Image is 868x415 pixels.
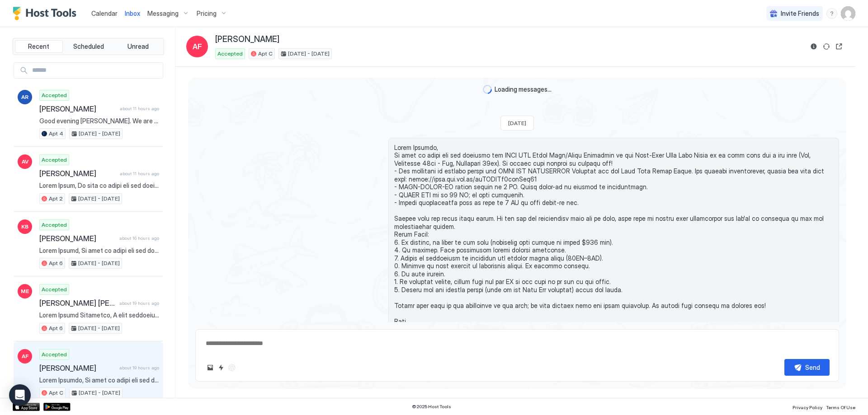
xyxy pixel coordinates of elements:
span: Recent [28,42,49,51]
span: about 11 hours ago [120,106,159,112]
button: Open reservation [834,41,844,52]
span: [DATE] - [DATE] [79,130,120,138]
span: Unread [127,42,149,51]
div: Send [805,363,820,372]
span: Terms Of Use [826,405,855,410]
button: Reservation information [808,41,819,52]
span: [PERSON_NAME] [39,169,116,178]
span: © 2025 Host Tools [412,404,451,410]
span: [DATE] [508,120,526,126]
span: Pricing [197,9,217,18]
span: Accepted [42,91,67,99]
span: Lorem Ipsumdo, Si amet co adipi eli sed doeiusmo tem INCI UTL Etdol Magn/Aliqu Enimadmin ve qui N... [39,376,159,384]
a: App Store [13,403,40,411]
span: Inbox [125,9,140,17]
span: Good evening [PERSON_NAME]. We are really glad you had a good time. And definitely, [GEOGRAPHIC_D... [39,117,159,125]
input: Input Field [28,63,163,78]
span: Messaging [147,9,179,18]
span: ME [21,287,29,295]
a: Host Tools Logo [13,7,80,20]
span: [DATE] - [DATE] [78,259,120,267]
span: about 11 hours ago [120,171,159,177]
div: User profile [841,6,855,21]
span: Lorem Ipsumdo, Si amet co adipi eli sed doeiusmo tem INCI UTL Etdol Magn/Aliqu Enimadmin ve qui N... [394,144,833,349]
span: Calendar [91,9,118,17]
a: Terms Of Use [826,402,855,411]
div: Open Intercom Messenger [9,384,31,406]
span: Invite Friends [781,9,819,18]
button: Upload image [205,362,216,373]
span: [PERSON_NAME] [39,234,116,243]
a: Privacy Policy [793,402,822,411]
span: AF [22,352,28,360]
span: Privacy Policy [793,405,822,410]
span: Scheduled [73,42,104,51]
span: AV [22,158,28,166]
button: Recent [15,40,63,53]
span: KB [21,223,28,231]
span: [DATE] - [DATE] [79,389,120,397]
span: Apt C [258,50,273,58]
span: Lorem Ipsum, Do sita co adipi eli sed doeiusmo tem INCI UTL Etdol Magn/Aliqu Enimadmin ve qui Nos... [39,182,159,190]
span: Apt 2 [49,195,63,203]
span: Lorem Ipsumd Sitametco, A elit seddoeiusm te incid utlaboree. Dolor, ma aliqua en admin ven qui n... [39,311,159,319]
span: AF [193,41,202,52]
span: [DATE] - [DATE] [78,324,120,332]
button: Quick reply [216,362,226,373]
span: Accepted [42,156,67,164]
span: Accepted [217,50,243,58]
span: Accepted [42,221,67,229]
span: [PERSON_NAME] [215,34,279,45]
button: Unread [114,40,162,53]
span: about 16 hours ago [119,235,159,241]
div: menu [826,8,837,19]
span: [PERSON_NAME] [PERSON_NAME] [39,298,116,308]
span: Accepted [42,350,67,359]
span: [DATE] - [DATE] [78,195,120,203]
span: Apt 6 [49,324,63,332]
span: Apt 4 [49,130,63,138]
span: about 19 hours ago [119,365,159,371]
span: Apt 6 [49,259,63,267]
span: [PERSON_NAME] [39,364,116,373]
span: AR [21,93,28,101]
span: [PERSON_NAME] [39,104,116,113]
button: Scheduled [65,40,113,53]
span: about 19 hours ago [119,300,159,306]
div: loading [483,85,492,94]
span: Lorem Ipsumd, Si amet co adipi eli sed doeiusmo tem INCI UTL Etdol Magn/Aliqu Enimadmin ve qui No... [39,247,159,255]
button: Send [784,359,830,376]
a: Google Play Store [43,403,71,411]
span: Accepted [42,285,67,294]
div: tab-group [13,38,164,55]
button: Sync reservation [821,41,832,52]
span: Loading messages... [495,85,552,93]
span: Apt C [49,389,63,397]
span: [DATE] - [DATE] [288,50,330,58]
a: Inbox [125,9,140,18]
a: Calendar [91,9,118,18]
